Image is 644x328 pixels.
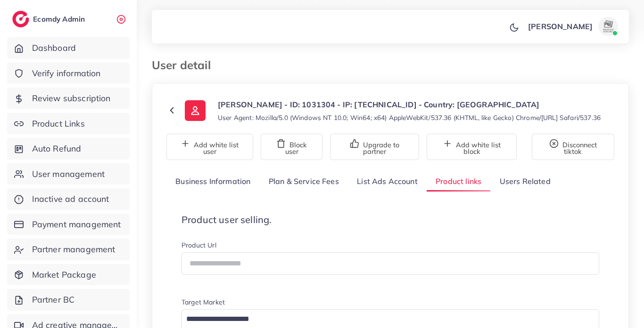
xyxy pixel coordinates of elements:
[32,243,116,256] span: Partner management
[260,171,348,192] a: Plan & Service Fees
[7,264,130,286] a: Market Package
[32,218,121,231] span: Payment management
[32,193,109,205] span: Inactive ad account
[7,88,130,109] a: Review subscription
[33,15,87,24] h2: Ecomdy Admin
[183,312,587,327] input: Search for option
[7,138,130,160] a: Auto Refund
[7,289,130,311] a: Partner BC
[152,58,218,72] h3: User detail
[7,163,130,185] a: User management
[427,134,517,160] button: Add white list block
[182,214,599,225] h4: Product user selling.
[12,11,29,27] img: logo
[528,21,593,32] p: [PERSON_NAME]
[261,134,322,160] button: Block user
[166,171,260,192] a: Business Information
[7,37,130,59] a: Dashboard
[7,113,130,135] a: Product Links
[32,67,101,80] span: Verify information
[32,294,75,306] span: Partner BC
[32,118,85,130] span: Product Links
[182,240,216,250] label: Product Url
[523,17,621,36] a: [PERSON_NAME]avatar
[7,63,130,84] a: Verify information
[330,134,419,160] button: Upgrade to partner
[185,100,206,121] img: ic-user-info.36bf1079.svg
[348,171,427,192] a: List Ads Account
[12,11,87,27] a: logoEcomdy Admin
[7,214,130,235] a: Payment management
[218,99,601,110] p: [PERSON_NAME] - ID: 1031304 - IP: [TECHNICAL_ID] - Country: [GEOGRAPHIC_DATA]
[599,17,618,36] img: avatar
[218,113,601,122] small: User Agent: Mozilla/5.0 (Windows NT 10.0; Win64; x64) AppleWebKit/537.36 (KHTML, like Gecko) Chro...
[182,297,225,307] label: Target Market
[490,171,559,192] a: Users Related
[532,134,614,160] button: Disconnect tiktok
[166,134,253,160] button: Add white list user
[32,92,111,104] span: Review subscription
[32,42,76,54] span: Dashboard
[32,168,105,180] span: User management
[32,143,82,155] span: Auto Refund
[427,171,490,192] a: Product links
[7,188,130,210] a: Inactive ad account
[7,239,130,260] a: Partner management
[32,269,96,281] span: Market Package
